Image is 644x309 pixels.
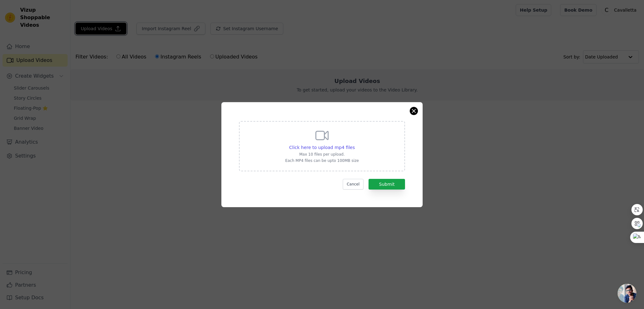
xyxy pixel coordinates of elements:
[289,145,355,150] span: Click here to upload mp4 files
[285,158,359,163] p: Each MP4 files can be upto 100MB size
[369,179,405,190] button: Submit
[410,107,418,115] button: Close modal
[618,284,636,303] div: 开放式聊天
[343,179,364,190] button: Cancel
[285,152,359,157] p: Max 10 files per upload.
